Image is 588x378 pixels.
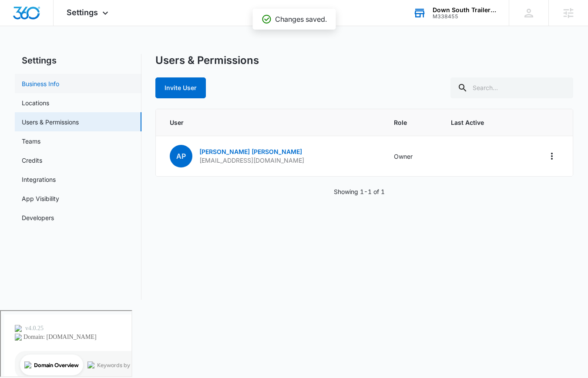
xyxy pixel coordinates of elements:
img: website_grey.svg [14,23,21,30]
a: Business Info [22,79,59,88]
a: App Visibility [22,194,59,203]
div: Domain Overview [33,51,78,57]
a: Invite User [155,84,206,91]
input: Search... [450,77,573,98]
span: Settings [67,8,98,17]
a: Teams [22,137,40,146]
a: AP [170,153,192,160]
span: Last Active [451,118,507,127]
button: Invite User [155,77,206,98]
button: Actions [545,149,559,163]
a: [PERSON_NAME] [PERSON_NAME] [199,148,302,155]
td: Owner [383,136,440,177]
h1: Users & Permissions [155,54,259,67]
img: tab_domain_overview_orange.svg [24,50,30,57]
a: Credits [22,156,42,165]
a: Developers [22,213,54,222]
p: Changes saved. [275,14,327,24]
div: account id [433,13,496,20]
img: logo_orange.svg [14,14,21,21]
a: Locations [22,98,49,107]
div: Domain: [DOMAIN_NAME] [23,23,96,30]
img: tab_keywords_by_traffic_grey.svg [87,50,94,57]
h2: Settings [15,54,141,67]
span: AP [170,145,192,167]
p: Showing 1-1 of 1 [334,187,385,196]
span: Role [394,118,430,127]
div: account name [433,7,496,13]
div: Keywords by Traffic [96,51,147,57]
div: v 4.0.25 [24,14,43,21]
a: Users & Permissions [22,117,79,127]
span: User [170,118,373,127]
p: [EMAIL_ADDRESS][DOMAIN_NAME] [199,156,304,165]
a: Integrations [22,175,56,184]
